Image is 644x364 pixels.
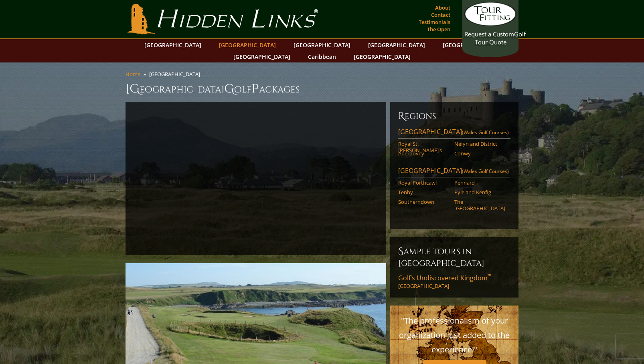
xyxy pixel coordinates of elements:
[454,150,505,157] a: Conwy
[425,24,452,35] a: The Open
[398,245,510,269] h6: Sample Tours in [GEOGRAPHIC_DATA]
[290,39,354,51] a: [GEOGRAPHIC_DATA]
[304,51,340,62] a: Caribbean
[215,39,280,51] a: [GEOGRAPHIC_DATA]
[126,70,140,78] a: Home
[433,2,452,13] a: About
[464,30,514,38] span: Request a Custom
[149,70,203,78] li: [GEOGRAPHIC_DATA]
[398,189,449,195] a: Tenby
[134,110,378,247] iframe: Sir-Nick-on-Wales
[140,39,205,51] a: [GEOGRAPHIC_DATA]
[398,274,491,282] span: Golf’s Undiscovered Kingdom
[464,2,516,46] a: Request a CustomGolf Tour Quote
[398,141,449,154] a: Royal St. [PERSON_NAME]’s
[488,273,491,280] sup: ™
[251,81,259,97] span: P
[350,51,415,62] a: [GEOGRAPHIC_DATA]
[229,51,294,62] a: [GEOGRAPHIC_DATA]
[454,189,505,195] a: Pyle and Kenfig
[462,168,509,175] span: (Wales Golf Courses)
[398,110,510,123] h6: Regions
[398,179,449,186] a: Royal Porthcawl
[454,199,505,212] a: The [GEOGRAPHIC_DATA]
[417,16,452,28] a: Testimonials
[224,81,234,97] span: G
[429,9,452,20] a: Contact
[454,141,505,147] a: Nefyn and District
[398,166,510,177] a: [GEOGRAPHIC_DATA](Wales Golf Courses)
[398,127,510,139] a: [GEOGRAPHIC_DATA](Wales Golf Courses)
[454,179,505,186] a: Pennard
[364,39,429,51] a: [GEOGRAPHIC_DATA]
[398,314,510,357] p: "The professionalism of your organization just added to the experience!"
[398,199,449,205] a: Southerndown
[126,81,518,97] h1: [GEOGRAPHIC_DATA] olf ackages
[398,274,510,290] a: Golf’s Undiscovered Kingdom™[GEOGRAPHIC_DATA]
[462,129,509,136] span: (Wales Golf Courses)
[439,39,504,51] a: [GEOGRAPHIC_DATA]
[398,150,449,157] a: Aberdovey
